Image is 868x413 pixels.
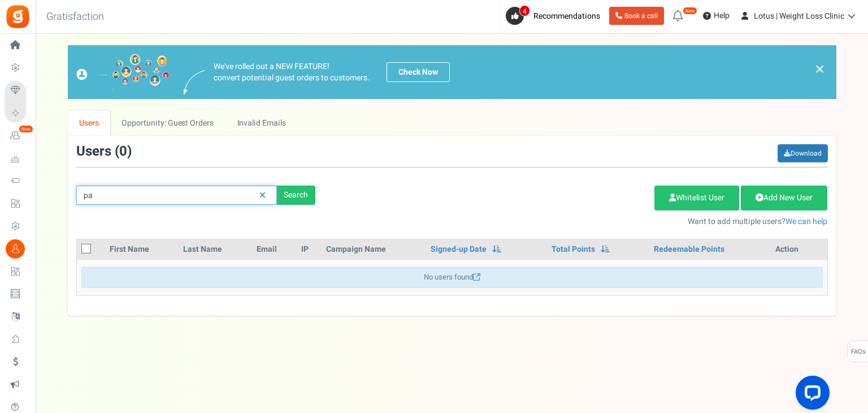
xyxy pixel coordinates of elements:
[683,7,697,15] em: New
[533,10,600,22] span: Recommendations
[506,7,605,25] a: 4 Recommendations
[105,239,179,260] th: First Name
[741,186,827,210] a: Add New User
[5,126,31,145] a: New
[778,144,828,162] a: Download
[254,186,271,205] a: Reset
[297,239,322,260] th: IP
[322,239,426,260] th: Campaign Name
[771,239,827,260] th: Action
[179,239,251,260] th: Last Name
[698,7,734,25] a: Help
[34,6,116,28] h3: Gratisfaction
[19,125,33,133] em: New
[119,141,127,161] span: 0
[184,70,205,94] img: images
[76,54,170,91] img: images
[110,110,225,136] a: Opportunity: Guest Orders
[850,341,866,363] span: FAQs
[76,186,277,205] input: Search by email or name
[552,244,595,255] a: Total Points
[225,110,297,136] a: Invalid Emails
[387,62,450,82] a: Check Now
[68,110,111,136] a: Users
[654,244,724,255] a: Redeemable Points
[214,61,370,84] p: We've rolled out a NEW FEATURE! convert potential guest orders to customers.
[76,144,132,159] h3: Users ( )
[711,10,730,21] span: Help
[431,244,487,255] a: Signed-up Date
[815,62,825,76] a: ×
[81,267,823,288] div: No users found
[277,186,315,205] div: Search
[5,4,31,29] img: Gratisfaction
[252,239,297,260] th: Email
[519,5,530,16] span: 4
[654,186,739,210] a: Whitelist User
[332,216,828,227] p: Want to add multiple users?
[754,10,844,22] span: Lotus | Weight Loss Clinic
[785,216,827,227] a: We can help
[609,7,664,25] a: Book a call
